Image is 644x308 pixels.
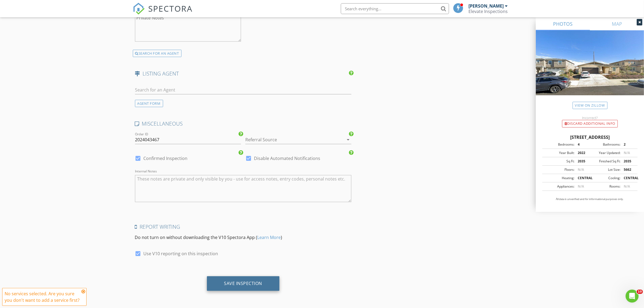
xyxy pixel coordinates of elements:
div: Discard Additional info [562,120,618,127]
textarea: Internal Notes [135,175,352,202]
input: Search everything... [341,3,449,14]
div: 2 [620,142,636,147]
div: AGENT FORM [135,100,163,107]
a: PHOTOS [536,17,590,30]
div: Bedrooms: [544,142,574,147]
div: Sq Ft: [544,159,574,164]
div: CENTRAL [620,176,636,181]
a: Learn More [257,234,281,240]
div: Rooms: [590,184,620,189]
div: Appliances: [544,184,574,189]
div: No services selected. Are you sure you don't want to add a service first? [5,290,80,303]
div: Year Updated: [590,150,620,155]
img: streetview [536,30,644,108]
div: Save Inspection [224,281,262,286]
label: Confirmed Inspection [144,156,188,161]
div: Floors: [544,167,574,172]
input: Search for an Agent [135,86,352,94]
div: 5662 [620,167,636,172]
div: Heating: [544,176,574,181]
div: Finished Sq Ft: [590,159,620,164]
i: arrow_drop_down [345,136,351,143]
div: 2035 [574,159,590,164]
h4: LISTING AGENT [135,70,352,77]
p: All data is unverified and for informational purposes only. [542,197,638,201]
h4: Report Writing [135,223,352,230]
div: 2035 [620,159,636,164]
div: Bathrooms: [590,142,620,147]
div: Year Built: [544,150,574,155]
div: Incorrect? [536,116,644,120]
span: N/A [624,150,630,155]
div: Elevate Inspections [469,9,508,14]
a: View on Zillow [573,102,607,109]
label: Use V10 reporting on this inspection [144,251,218,256]
div: Cooling: [590,176,620,181]
div: [PERSON_NAME] [469,3,504,9]
div: 2022 [574,150,590,155]
span: 10 [637,290,643,294]
span: N/A [624,184,630,189]
img: The Best Home Inspection Software - Spectora [133,3,145,15]
div: SEARCH FOR AN AGENT [133,50,181,57]
h4: MISCELLANEOUS [135,120,352,127]
label: Disable Automated Notifications [254,156,320,161]
a: SPECTORA [133,7,193,19]
div: CENTRAL [574,176,590,181]
p: Do not turn on without downloading the V10 Spectora App ( ) [135,234,352,241]
div: [STREET_ADDRESS] [542,134,638,140]
div: Lot Size: [590,167,620,172]
span: SPECTORA [148,3,193,14]
a: MAP [590,17,644,30]
iframe: Intercom live chat [626,290,639,303]
span: N/A [578,184,584,189]
div: 4 [574,142,590,147]
span: N/A [578,167,584,172]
